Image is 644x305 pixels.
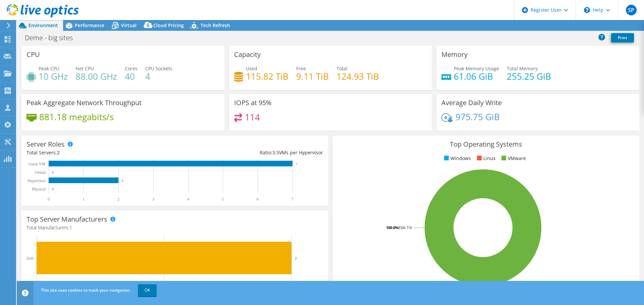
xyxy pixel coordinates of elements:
span: Performance [75,22,104,28]
h4: 881.18 megabits/s [39,113,114,121]
span: Peak CPU [39,65,59,72]
h4: 114 [245,113,260,121]
h4: 124.93 TiB [336,73,379,80]
h3: IOPS at 95% [234,99,272,106]
text: 2 [295,256,297,260]
text: 6 [257,197,259,202]
text: 1 [83,197,85,202]
tspan: ESXi 7.0 [398,225,412,230]
h3: Peak Aggregate Network Throughput [26,99,142,106]
h3: Memory [441,51,468,58]
h4: 9.11 TiB [296,73,329,80]
span: Total [336,65,347,72]
h4: 4 [145,73,172,80]
a: OK [138,284,157,296]
span: Cloud Pricing [153,22,184,28]
span: Peak Memory Usage [454,65,499,72]
div: Ratio: VMs per Hypervisor [175,149,323,156]
text: Dell [26,256,34,261]
h3: Capacity [234,51,261,58]
text: Virtual [35,170,46,175]
li: VMware [500,155,526,162]
text: Guest VM [29,162,45,166]
li: Linux [475,155,495,162]
span: Total Memory [507,65,538,72]
text: 5 [222,197,224,202]
h3: Server Roles [26,141,65,148]
text: 4 [187,197,189,202]
text: 7 [291,197,293,202]
tspan: 100.0% [386,225,398,230]
h4: 975.75 GiB [455,113,500,121]
text: 2 [122,179,123,182]
li: Windows [442,155,471,162]
span: 1 [69,224,72,231]
h4: 61.06 GiB [454,73,499,80]
text: 2 [117,197,119,202]
svg: \n [584,7,590,13]
h3: Top Operating Systems [338,141,634,148]
span: Net CPU [75,65,94,72]
span: 3.5 [272,149,279,156]
span: This site uses cookies to track your navigation. [41,287,131,293]
span: Free [296,65,306,72]
h3: Top Server Manufacturers [26,216,107,223]
h1: Deme - big sites [22,34,83,42]
div: Total Servers: [26,149,175,156]
text: 3 [152,197,154,202]
text: Hypervisor [28,178,46,183]
a: Print [611,33,634,43]
text: 0 [52,171,54,174]
span: Virtual [121,22,137,28]
span: Environment [29,22,58,28]
h4: 115.82 TiB [246,73,288,80]
text: 7 [296,162,298,166]
span: 2 [57,149,60,156]
h3: CPU [26,51,40,58]
span: CPU Sockets [145,65,172,72]
text: Physical [32,187,46,192]
h4: 10 GHz [39,73,68,80]
span: Tech Refresh [201,22,230,28]
span: Used [246,65,257,72]
h4: 255.25 GiB [507,73,551,80]
h4: 40 [125,73,138,80]
span: Cores [125,65,138,72]
text: 0 [48,197,50,202]
h4: Total Manufacturers: [26,224,323,231]
span: SP [626,5,637,15]
h3: Average Daily Write [441,99,502,106]
h4: 88.00 GHz [75,73,117,80]
text: 0 [52,187,54,191]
